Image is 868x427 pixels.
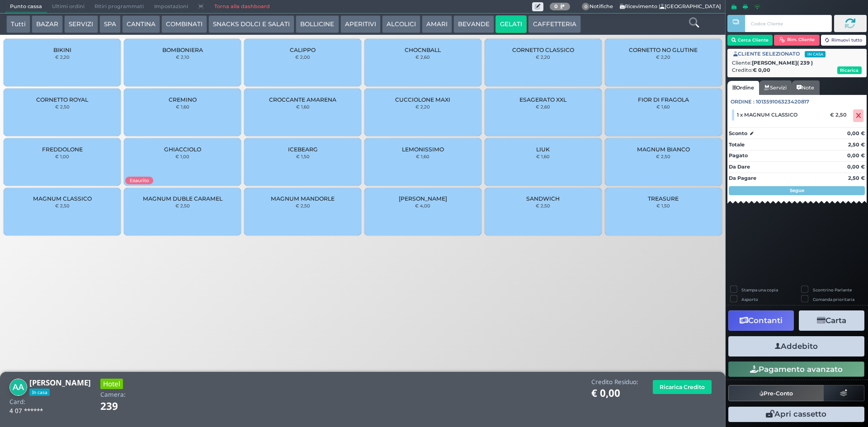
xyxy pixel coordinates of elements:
[728,310,794,331] button: Contanti
[648,195,679,202] span: TREASURE
[741,296,758,302] label: Asporto
[728,361,864,377] button: Pagamento avanzato
[729,130,747,137] strong: Sconto
[9,399,25,405] h4: Card:
[741,287,778,293] label: Stampa una copia
[209,0,274,13] a: Torna alla dashboard
[519,96,566,103] span: ESAGERATO XXL
[727,81,759,95] a: Ordine
[829,112,851,118] div: € 2,50
[176,54,189,60] small: € 2,10
[55,154,69,159] small: € 1,00
[728,385,824,401] button: Pre-Conto
[143,195,222,202] span: MAGNUM DUBLE CARAMEL
[296,15,339,33] button: BOLLICINE
[64,15,98,33] button: SERVIZI
[55,54,70,60] small: € 2,20
[395,96,450,103] span: CUCCIOLONE MAXI
[656,154,670,159] small: € 2,50
[453,15,494,33] button: BEVANDE
[813,296,854,302] label: Comanda prioritaria
[591,379,638,385] h4: Credito Residuo:
[582,3,590,11] span: 0
[55,203,70,208] small: € 2,50
[731,98,755,106] span: Ordine :
[774,35,820,46] button: Rim. Cliente
[416,154,429,159] small: € 1,60
[176,104,189,109] small: € 1,60
[526,195,560,202] span: SANDWICH
[729,175,756,181] strong: Da Pagare
[536,104,550,109] small: € 2,60
[399,195,447,202] span: [PERSON_NAME]
[729,164,750,170] strong: Da Dare
[415,104,430,109] small: € 2,20
[422,15,452,33] button: AMARI
[848,141,865,148] strong: 2,50 €
[9,379,27,396] img: Alessandro Agostino Di Paola
[729,141,745,148] strong: Totale
[175,154,189,159] small: € 1,00
[296,154,310,159] small: € 1,50
[33,195,92,202] span: MAGNUM CLASSICO
[756,98,809,106] span: 101359106323420817
[727,35,773,46] button: Cerca Cliente
[125,177,153,184] span: Esaurito
[656,203,670,208] small: € 1,50
[752,60,813,66] b: [PERSON_NAME]
[100,379,123,389] h3: Hotel
[528,15,580,33] button: CAFFETTERIA
[55,104,70,109] small: € 2,50
[656,54,670,60] small: € 2,20
[732,66,862,74] div: Credito:
[536,203,550,208] small: € 2,50
[847,130,865,136] strong: 0,00 €
[29,377,91,388] b: [PERSON_NAME]
[753,67,770,73] strong: € 0,00
[638,96,689,103] span: FIOR DI FRAGOLA
[737,112,797,118] span: 1 x MAGNUM CLASSICO
[271,195,335,202] span: MAGNUM MANDORLE
[629,47,698,53] span: CORNETTO NO GLUTINE
[32,15,63,33] button: BAZAR
[792,80,819,95] a: Note
[656,104,670,109] small: € 1,60
[405,47,441,53] span: CHOCNBALL
[5,0,47,13] span: Punto cassa
[745,15,831,32] input: Codice Cliente
[208,15,294,33] button: SNACKS DOLCI E SALATI
[805,51,826,57] span: In casa
[536,54,550,60] small: € 2,20
[100,401,143,412] h1: 239
[813,287,852,293] label: Scontrino Parlante
[340,15,381,33] button: APERITIVI
[175,203,190,208] small: € 2,50
[162,47,203,53] span: BOMBONIERA
[848,175,865,181] strong: 2,50 €
[164,146,201,153] span: GHIACCIOLO
[790,188,804,193] strong: Segue
[288,146,318,153] span: ICEBEARG
[653,380,712,394] button: Ricarica Credito
[382,15,420,33] button: ALCOLICI
[90,0,149,13] span: Ritiri programmati
[797,59,813,67] span: ( 239 )
[100,391,126,398] h4: Camera:
[591,388,638,399] h1: € 0,00
[536,146,550,153] span: LIUK
[759,80,792,95] a: Servizi
[296,104,310,109] small: € 1,60
[415,203,430,208] small: € 4,00
[837,66,862,74] button: Ricarica
[495,15,527,33] button: GELATI
[402,146,444,153] span: LEMONISSIMO
[47,0,90,13] span: Ultimi ordini
[6,15,30,33] button: Tutti
[821,35,867,46] button: Rimuovi tutto
[161,15,207,33] button: COMBINATI
[42,146,83,153] span: FREDDOLONE
[149,0,193,13] span: Impostazioni
[732,59,862,67] div: Cliente:
[290,47,316,53] span: CALIPPO
[169,96,197,103] span: CREMINO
